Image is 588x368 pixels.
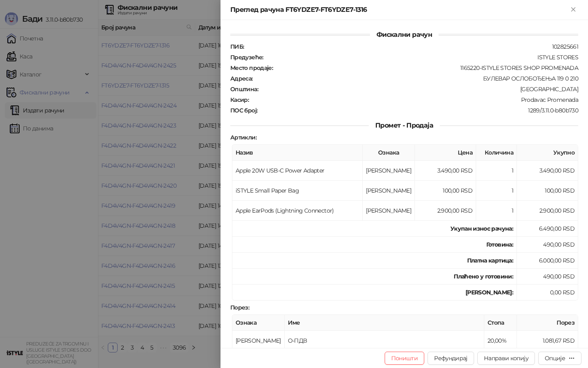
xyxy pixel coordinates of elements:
[254,75,579,82] div: БУЛЕВАР ОСЛОБОЂЕЊА 119 0 210
[285,315,484,331] th: Име
[230,75,253,82] strong: Адреса :
[230,54,263,61] strong: Предузеће :
[545,355,565,362] div: Опције
[517,315,578,331] th: Порез
[363,181,415,201] td: [PERSON_NAME]
[517,201,578,221] td: 2.900,00 RSD
[517,181,578,201] td: 100,00 RSD
[259,85,579,93] div: [GEOGRAPHIC_DATA]
[428,352,474,365] button: Рефундирај
[232,161,363,181] td: Apple 20W USB-C Power Adapter
[450,225,513,232] strong: Укупан износ рачуна :
[517,161,578,181] td: 3.490,00 RSD
[568,5,578,15] button: Close
[230,96,249,103] strong: Касир :
[484,315,517,331] th: Стопа
[230,304,249,311] strong: Порез :
[517,331,578,351] td: 1.081,67 RSD
[232,331,285,351] td: [PERSON_NAME]
[230,134,256,141] strong: Артикли :
[232,181,363,201] td: iSTYLE Small Paper Bag
[230,85,258,93] strong: Општина :
[230,5,568,15] div: Преглед рачуна FT6YDZE7-FT6YDZE7-1316
[484,331,517,351] td: 20,00%
[486,241,513,248] strong: Готовина :
[476,201,517,221] td: 1
[476,181,517,201] td: 1
[415,201,476,221] td: 2.900,00 RSD
[230,43,244,50] strong: ПИБ :
[230,64,273,72] strong: Место продаје :
[517,221,578,237] td: 6.490,00 RSD
[517,253,578,269] td: 6.000,00 RSD
[476,161,517,181] td: 1
[232,315,285,331] th: Ознака
[454,273,513,280] strong: Плаћено у готовини:
[465,289,513,296] strong: [PERSON_NAME]:
[476,145,517,161] th: Количина
[415,145,476,161] th: Цена
[274,64,579,72] div: 1165220-ISTYLE STORES SHOP PROMENADA
[230,107,257,114] strong: ПОС број :
[363,201,415,221] td: [PERSON_NAME]
[467,257,513,264] strong: Платна картица :
[369,121,440,129] span: Промет - Продаја
[415,181,476,201] td: 100,00 RSD
[232,145,363,161] th: Назив
[477,352,535,365] button: Направи копију
[245,43,579,50] div: 102825661
[517,145,578,161] th: Укупно
[415,161,476,181] td: 3.490,00 RSD
[517,269,578,285] td: 490,00 RSD
[370,31,439,38] span: Фискални рачун
[385,352,425,365] button: Поништи
[258,107,579,114] div: 1289/3.11.0-b80b730
[517,237,578,253] td: 490,00 RSD
[363,145,415,161] th: Ознака
[285,331,484,351] td: О-ПДВ
[363,161,415,181] td: [PERSON_NAME]
[538,352,581,365] button: Опције
[517,285,578,301] td: 0,00 RSD
[249,96,579,103] div: Prodavac Promenada
[264,54,579,61] div: ISTYLE STORES
[232,201,363,221] td: Apple EarPods (Lightning Connector)
[484,355,528,362] span: Направи копију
